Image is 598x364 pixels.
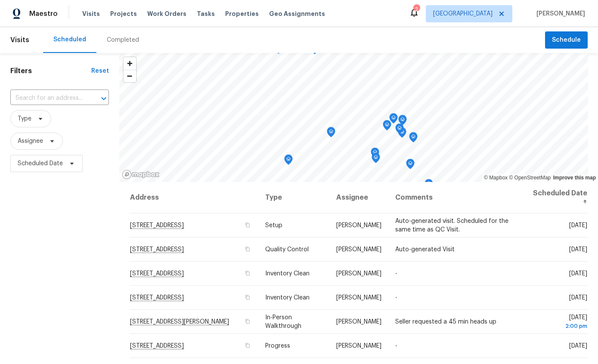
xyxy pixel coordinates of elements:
[371,148,379,161] div: Map marker
[383,120,391,133] div: Map marker
[91,67,109,75] div: Reset
[372,153,380,166] div: Map marker
[395,271,397,277] span: -
[406,159,415,172] div: Map marker
[258,182,330,213] th: Type
[265,315,301,329] span: In-Person Walkthrough
[388,182,526,213] th: Comments
[336,247,381,253] span: [PERSON_NAME]
[197,11,215,17] span: Tasks
[336,222,381,228] span: [PERSON_NAME]
[244,221,251,229] button: Copy Address
[552,35,581,46] span: Schedule
[124,70,136,82] button: Zoom out
[265,295,310,301] span: Inventory Clean
[265,247,309,253] span: Quality Control
[413,5,419,14] div: 2
[553,175,596,181] a: Improve this map
[10,92,85,105] input: Search for an address...
[336,295,381,301] span: [PERSON_NAME]
[269,9,325,18] span: Geo Assignments
[398,115,407,128] div: Map marker
[284,154,293,168] div: Map marker
[122,170,160,179] a: Mapbox homepage
[244,342,251,349] button: Copy Address
[395,247,455,253] span: Auto-generated Visit
[533,315,587,330] span: [DATE]
[130,182,258,213] th: Address
[265,222,282,228] span: Setup
[569,222,587,228] span: [DATE]
[10,31,29,49] span: Visits
[329,182,388,213] th: Assignee
[244,318,251,325] button: Copy Address
[244,293,251,301] button: Copy Address
[545,31,588,49] button: Schedule
[395,343,397,349] span: -
[265,271,310,277] span: Inventory Clean
[395,319,496,325] span: Seller requested a 45 min heads up
[336,271,381,277] span: [PERSON_NAME]
[265,343,290,349] span: Progress
[389,113,398,126] div: Map marker
[107,36,139,44] div: Completed
[18,137,43,145] span: Assignee
[18,114,31,123] span: Type
[244,269,251,277] button: Copy Address
[424,179,433,192] div: Map marker
[110,9,137,18] span: Projects
[569,295,587,301] span: [DATE]
[327,127,335,140] div: Map marker
[569,247,587,253] span: [DATE]
[395,123,404,137] div: Map marker
[409,132,418,145] div: Map marker
[569,271,587,277] span: [DATE]
[533,9,585,18] span: [PERSON_NAME]
[395,218,508,233] span: Auto-generated visit. Scheduled for the same time as QC Visit.
[18,159,63,168] span: Scheduled Date
[395,295,397,301] span: -
[124,57,136,70] button: Zoom in
[569,343,587,349] span: [DATE]
[433,9,493,18] span: [GEOGRAPHIC_DATA]
[244,245,251,253] button: Copy Address
[98,93,110,105] button: Open
[336,343,381,349] span: [PERSON_NAME]
[82,9,100,18] span: Visits
[509,175,551,181] a: OpenStreetMap
[29,9,58,18] span: Maestro
[484,175,508,181] a: Mapbox
[336,319,381,325] span: [PERSON_NAME]
[533,322,587,330] div: 2:00 pm
[119,53,588,182] canvas: Map
[53,35,86,44] div: Scheduled
[526,182,588,213] th: Scheduled Date ↑
[147,9,186,18] span: Work Orders
[225,9,259,18] span: Properties
[10,67,91,75] h1: Filters
[398,127,406,141] div: Map marker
